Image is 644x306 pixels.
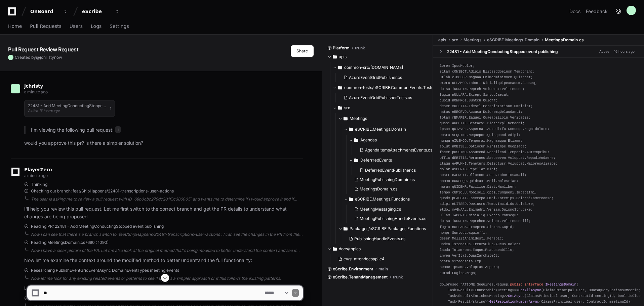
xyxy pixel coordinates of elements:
span: Active [597,48,611,55]
button: Feedback [586,8,608,15]
span: apis [438,37,446,43]
svg: Directory [333,245,337,253]
span: Researching PublishEventGridEventAsync DomainEventTypes meeting events [31,268,179,273]
span: 1 [110,106,111,111]
span: jchristy [24,83,43,89]
span: Pull Requests [30,24,61,28]
span: Agendas [360,137,377,143]
div: Now I can see that there's a branch switch to `feat/ShipHappens/22481-transcriptions-user-actions... [31,232,303,237]
span: AgendaItemsAttachmentsEvents.cs [365,147,432,153]
svg: Directory [344,115,348,123]
a: Settings [110,19,129,34]
span: apis [339,54,347,59]
button: eSCRIBE.Meetings.Functions [344,194,436,205]
div: 22481 - Add MeetingConductingStopped event publishing [447,49,558,54]
button: eScribe [79,5,122,17]
span: Packages/eSCRIBE.Packages.Functions [350,226,426,231]
span: AzureEventGridPublisherTests.cs [349,95,412,100]
span: @ [36,55,40,60]
span: MeetingPublishingHandleEvents.cs [360,216,426,221]
button: evgt-attendeesapi.c4 [335,254,424,264]
span: now [54,55,62,60]
span: eSCRIBE.Meetings.Domain [487,37,539,43]
span: Active 16 hours ago [28,108,59,113]
span: main [378,266,388,272]
app-text-character-animate: Pull Request Review Request [8,46,78,53]
span: PlayerZero [24,168,52,172]
button: MeetingPublishingHandleEvents.cs [352,214,432,223]
button: Share [291,45,314,57]
span: jchristy [40,55,54,60]
span: trunk [355,45,365,51]
span: src [344,105,350,111]
p: would you approve this pr? is there a simpler solution? [24,139,303,147]
span: DeferrredEvents [360,158,392,163]
button: AzureEventGridPublisher.cs [341,73,429,82]
span: Checking out branch: feat/ShipHappens/22481-transcriptions-user-actions [31,188,174,194]
span: AzureEventGridPublisher.cs [349,75,402,80]
span: Reading PR: 22481 - Add MeetingConductingStopped event publishing [31,224,164,229]
button: OnBoard [28,5,71,17]
h1: 22481 - Add MeetingConductingStopped event publishing [28,104,107,108]
span: Reading MeetingsDomain.cs (690 : 1090) [31,240,109,245]
p: Now let me examine the context around the modified method to better understand the full functiona... [24,257,303,264]
div: 16 hours ago [614,49,635,54]
span: docs/topics [339,246,361,252]
svg: Directory [338,84,342,92]
span: MeetingMessaging.cs [360,207,401,212]
button: MeetingMessaging.cs [352,205,432,214]
svg: Directory [354,156,358,164]
span: Meetings [350,116,367,121]
button: Packages/eSCRIBE.Packages.Functions [338,223,436,234]
span: Created by [15,55,62,60]
span: 1 [115,126,121,133]
svg: Directory [354,136,358,144]
span: MeetingsDomain.cs [545,37,584,43]
span: MeetingPublishingDomain.cs [360,177,415,182]
span: eSCRIBE.Meetings.Functions [355,196,410,202]
button: AzureEventGridPublisherTests.cs [341,93,429,102]
div: The user is asking me to review a pull request with ID `68b0cbc279dc201f3c386005` and wants me to... [31,196,303,202]
div: OnBoard [30,8,59,15]
svg: Directory [344,225,348,233]
svg: Directory [349,195,353,203]
p: I'll help you review this pull request. Let me first switch to the correct branch and get the PR ... [24,205,303,221]
p: I'm viewing the following pull request: [31,126,303,134]
span: Platform [333,45,350,51]
button: DeferrredEvents [349,155,436,166]
div: eScribe [82,8,111,15]
span: Meetings [464,37,482,43]
div: Now I have a clear picture of the PR. Let me also look at the original method that's being modifi... [31,248,303,253]
span: common-tests/eSCRIBE.Common.Events.Tests [344,85,433,90]
span: Settings [110,24,129,28]
span: Logs [91,24,102,28]
span: evgt-attendeesapi.c4 [344,256,385,262]
a: Home [8,19,22,34]
span: MeetingsDomain.cs [360,186,397,192]
button: apis [327,51,428,62]
button: DeferredEventPublisher.cs [357,166,432,175]
button: eSCRIBE.Meetings.Domain [344,124,436,135]
span: common-src/[DOMAIN_NAME] [344,65,403,70]
span: PublishingHandleEvents.cs [354,236,405,242]
a: Logs [91,19,102,34]
svg: Directory [338,63,342,72]
button: MeetingsDomain.cs [352,184,432,194]
button: 22481 - Add MeetingConductingStopped event publishingActive 16 hours ago1 [24,100,115,117]
button: PublishingHandleEvents.cs [346,234,432,244]
button: common-src/[DOMAIN_NAME] [333,62,433,73]
span: src [452,37,458,43]
svg: Directory [333,53,337,61]
svg: Directory [349,125,353,133]
button: Agendas [349,135,436,145]
span: Home [8,24,22,28]
span: a minute ago [24,89,47,94]
span: eSCRIBE.Meetings.Domain [355,127,406,132]
button: src [333,102,433,113]
span: a minute ago [24,173,47,178]
a: Pull Requests [30,19,61,34]
a: Users [70,19,83,34]
span: eScribe.Environment [333,266,373,272]
a: Docs [569,8,580,15]
span: Users [70,24,83,28]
